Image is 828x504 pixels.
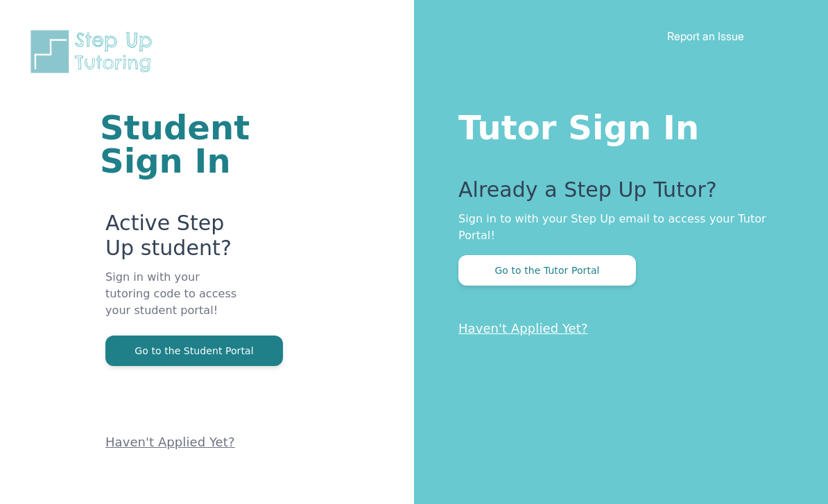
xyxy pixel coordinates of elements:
[100,111,248,177] h1: Student Sign In
[105,344,283,357] a: Go to the Student Portal
[458,263,636,277] a: Go to the Tutor Portal
[458,211,773,244] p: Sign in to with your Step Up email to access your Tutor Portal!
[28,28,161,76] img: Step Up Tutoring horizontal logo
[105,435,235,449] a: Haven't Applied Yet?
[458,255,636,286] button: Go to the Tutor Portal
[458,177,773,211] p: Already a Step Up Tutor?
[105,211,248,269] p: Active Step Up student?
[105,336,283,366] button: Go to the Student Portal
[458,321,588,336] a: Haven't Applied Yet?
[667,29,744,43] a: Report an Issue
[105,269,248,336] p: Sign in with your tutoring code to access your student portal!
[458,105,773,144] h1: Tutor Sign In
